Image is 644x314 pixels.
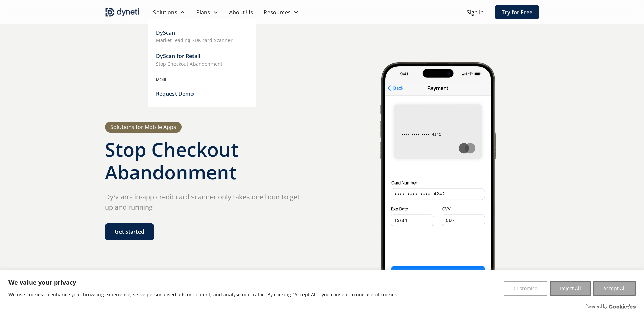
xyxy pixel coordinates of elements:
[148,19,256,107] nav: Solutions
[156,88,248,99] a: Request Demo
[156,90,194,98] div: Request Demo
[593,281,636,296] button: Accept All
[156,29,175,37] div: DyScan
[156,27,248,45] a: DyScanMarket-leading SDK card Scanner
[196,8,210,16] div: Plans
[504,281,547,296] button: Customise
[550,281,591,296] button: Reject All
[191,5,224,19] div: Plans
[148,5,191,19] div: Solutions
[609,304,636,309] a: Visit CookieYes website
[105,192,309,212] p: DyScan’s in-app credit card scanner only takes one hour to get up and running
[105,138,309,184] h1: Stop Checkout Abandonment
[105,7,140,18] img: Dyneti indigo logo
[110,123,176,131] div: Solutions for Mobile Apps
[156,51,248,69] a: DyScan for RetailStop Checkout Abandonment
[156,60,222,67] p: Stop Checkout Abandonment
[156,37,233,44] p: Market-leading SDK card Scanner
[105,223,154,240] a: Get Started
[156,52,200,60] div: DyScan for Retail
[361,60,514,302] img: Image of a mobile Dyneti UI scanning a credit card
[495,5,539,19] a: Try for Free
[153,8,177,16] div: Solutions
[585,303,636,310] div: Powered by
[105,7,140,18] a: home
[8,291,399,299] p: We use cookies to enhance your browsing experience, serve personalised ads or content, and analys...
[467,8,484,16] a: Sign In
[264,8,291,16] div: Resources
[156,77,248,83] div: MORE
[8,278,399,286] p: We value your privacy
